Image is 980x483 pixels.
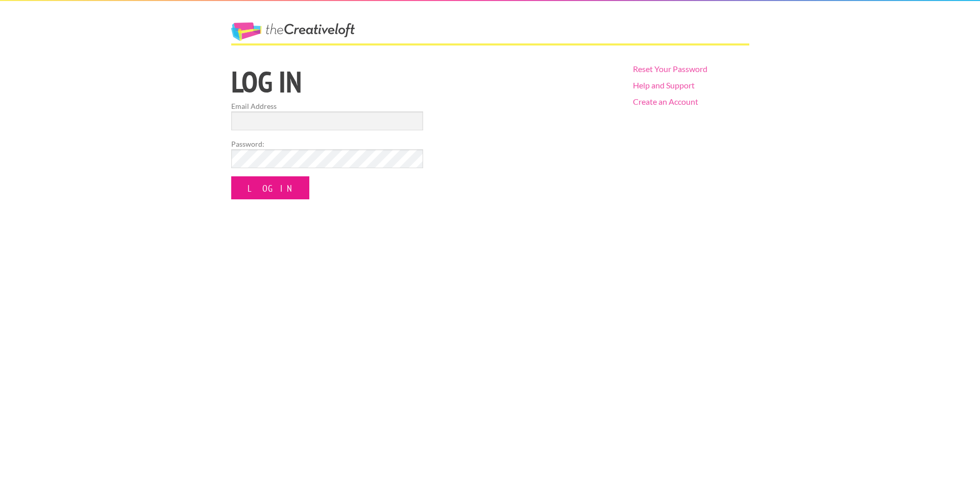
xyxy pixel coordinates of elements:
h1: Log in [231,67,616,97]
label: Email Address [231,101,423,111]
a: Help and Support [633,80,695,90]
input: Log In [231,176,309,199]
label: Password: [231,139,423,149]
a: The Creative Loft [231,22,355,41]
a: Reset Your Password [633,64,707,74]
a: Create an Account [633,97,698,106]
